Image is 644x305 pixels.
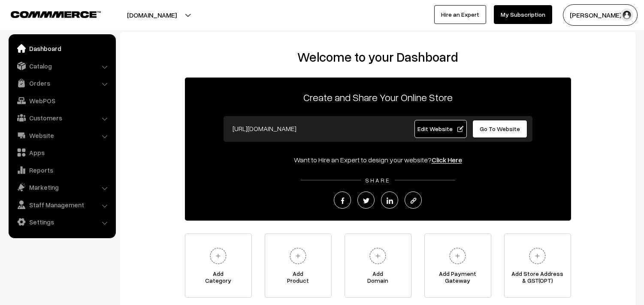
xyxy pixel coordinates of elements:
span: SHARE [361,176,395,184]
span: Add Payment Gateway [425,270,491,287]
div: Want to Hire an Expert to design your website? [185,155,571,165]
a: Add Store Address& GST(OPT) [504,233,571,298]
img: user [620,9,633,21]
img: plus.svg [446,244,469,268]
a: Staff Management [11,197,113,212]
a: Click Here [432,155,462,164]
span: Edit Website [417,125,463,132]
a: Apps [11,145,113,160]
a: Reports [11,162,113,178]
a: Marketing [11,179,113,195]
a: AddDomain [345,233,411,298]
img: plus.svg [286,244,310,268]
img: plus.svg [526,244,549,268]
img: plus.svg [206,244,230,268]
a: WebPOS [11,93,113,108]
a: COMMMERCE [11,9,86,19]
button: [DOMAIN_NAME] [97,4,207,26]
a: AddProduct [265,233,332,298]
a: Dashboard [11,41,113,56]
a: Settings [11,214,113,230]
a: Add PaymentGateway [424,233,491,298]
a: Catalog [11,58,113,74]
a: My Subscription [494,5,552,24]
img: COMMMERCE [11,11,101,18]
a: Hire an Expert [434,5,486,24]
span: Add Product [265,270,331,287]
a: Go To Website [472,120,528,138]
h2: Welcome to your Dashboard [129,49,627,65]
a: Customers [11,110,113,126]
a: Orders [11,75,113,91]
span: Add Category [185,270,251,287]
img: plus.svg [366,244,390,268]
span: Add Store Address & GST(OPT) [505,270,571,287]
span: Add Domain [345,270,411,287]
a: Website [11,128,113,143]
a: Edit Website [414,120,467,138]
a: AddCategory [185,233,252,298]
span: Go To Website [480,125,520,132]
p: Create and Share Your Online Store [185,90,571,105]
button: [PERSON_NAME] s… [563,4,638,26]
